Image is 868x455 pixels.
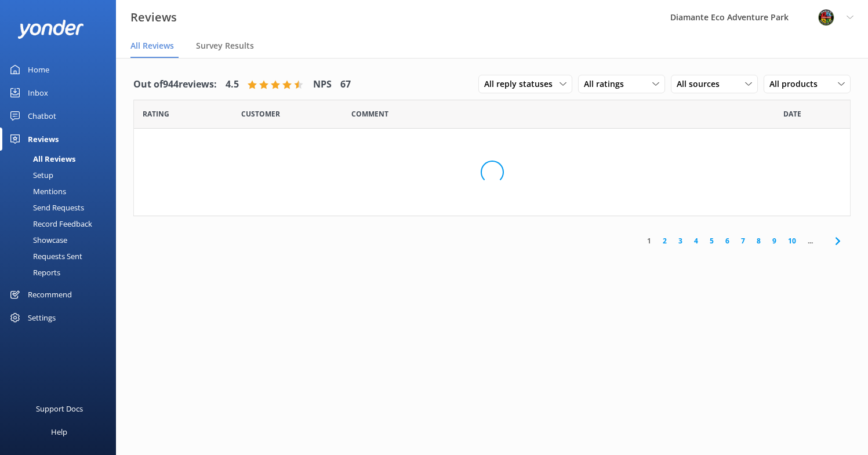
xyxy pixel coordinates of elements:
img: yonder-white-logo.png [17,20,84,39]
a: 5 [704,235,720,246]
h4: Out of 944 reviews: [133,77,217,92]
a: 4 [688,235,704,246]
a: Send Requests [7,199,116,216]
span: Question [351,108,388,119]
div: Support Docs [36,397,83,420]
span: Date [241,108,280,119]
a: 10 [782,235,802,246]
a: Showcase [7,232,116,248]
div: Reviews [28,128,59,151]
span: All ratings [584,78,631,90]
h4: NPS [313,77,332,92]
div: Recommend [28,283,72,306]
a: 6 [720,235,735,246]
span: All sources [677,78,727,90]
span: ... [802,235,819,246]
div: Inbox [28,81,48,104]
div: All Reviews [7,151,75,167]
h4: 4.5 [226,77,239,92]
span: All reply statuses [484,78,560,90]
a: Reports [7,264,116,281]
span: All Reviews [130,40,174,52]
div: Requests Sent [7,248,82,264]
img: 831-1756915225.png [818,9,835,26]
div: Send Requests [7,199,84,216]
div: Home [28,58,49,81]
div: Setup [7,167,53,183]
a: 8 [751,235,767,246]
a: Record Feedback [7,216,116,232]
a: 3 [673,235,688,246]
a: All Reviews [7,151,116,167]
a: 9 [767,235,782,246]
div: Settings [28,306,56,329]
a: 1 [641,235,657,246]
div: Help [51,420,67,443]
a: Setup [7,167,116,183]
a: 2 [657,235,673,246]
a: Mentions [7,183,116,199]
span: Date [783,108,801,119]
h4: 67 [340,77,351,92]
div: Chatbot [28,104,56,128]
div: Record Feedback [7,216,92,232]
span: Survey Results [196,40,254,52]
div: Reports [7,264,60,281]
div: Mentions [7,183,66,199]
a: 7 [735,235,751,246]
a: Requests Sent [7,248,116,264]
h3: Reviews [130,8,177,27]
div: Showcase [7,232,67,248]
span: Date [143,108,169,119]
span: All products [769,78,825,90]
